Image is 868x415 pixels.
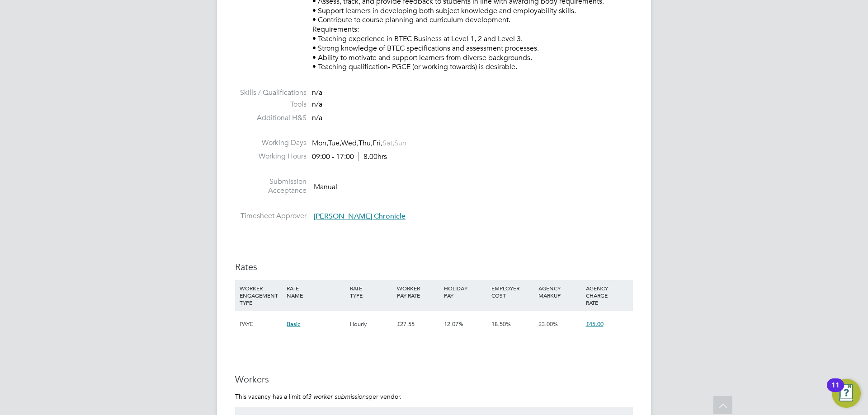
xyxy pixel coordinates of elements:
div: WORKER PAY RATE [395,280,442,303]
span: Wed, [341,139,359,148]
em: 3 worker submissions [308,392,368,401]
button: Open Resource Center, 11 new notifications [832,379,861,408]
label: Tools [235,100,307,109]
div: RATE TYPE [348,280,395,303]
span: 23.00% [538,320,558,328]
span: Mon, [312,139,328,148]
h3: Workers [235,373,633,385]
span: Sun [394,139,406,148]
span: Thu, [359,139,373,148]
label: Submission Acceptance [235,177,307,196]
span: [PERSON_NAME] Chronicle [314,212,406,221]
div: HOLIDAY PAY [442,280,489,303]
span: £45.00 [586,320,604,328]
div: WORKER ENGAGEMENT TYPE [237,280,284,311]
div: RATE NAME [284,280,347,303]
span: Basic [287,320,300,328]
p: This vacancy has a limit of per vendor. [235,392,633,401]
span: Fri, [373,139,382,148]
div: 09:00 - 17:00 [312,152,387,162]
span: Manual [314,182,337,191]
div: Hourly [348,311,395,337]
label: Timesheet Approver [235,211,307,221]
h3: Rates [235,261,633,273]
span: Tue, [328,139,341,148]
div: 11 [831,385,840,397]
span: 8.00hrs [359,152,387,161]
div: PAYE [237,311,284,337]
label: Working Days [235,138,307,148]
div: AGENCY MARKUP [536,280,583,303]
label: Skills / Qualifications [235,88,307,98]
div: AGENCY CHARGE RATE [584,280,631,311]
span: Sat, [382,139,394,148]
span: 18.50% [491,320,511,328]
label: Additional H&S [235,113,307,123]
span: n/a [312,113,322,122]
div: EMPLOYER COST [489,280,536,303]
label: Working Hours [235,152,307,161]
span: 12.07% [444,320,463,328]
div: £27.55 [395,311,442,337]
span: n/a [312,100,322,109]
span: n/a [312,88,322,97]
